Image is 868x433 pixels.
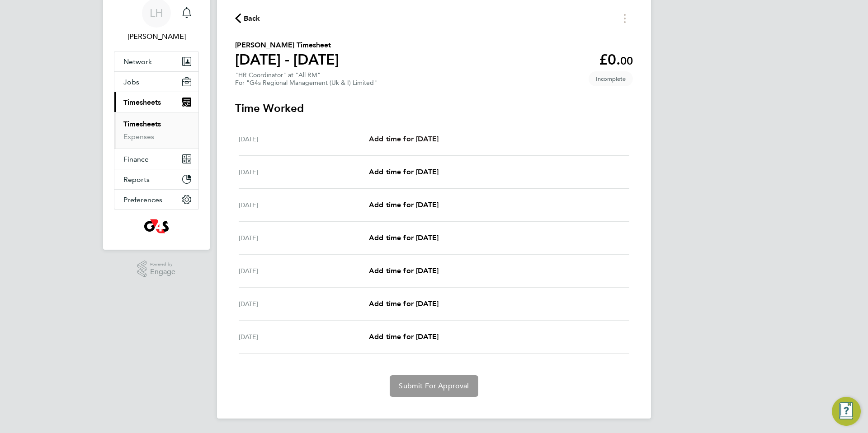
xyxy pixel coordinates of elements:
h1: [DATE] - [DATE] [235,51,339,69]
a: Expenses [123,132,154,141]
div: [DATE] [239,331,369,342]
div: [DATE] [239,200,369,210]
span: Lorna Hutchison-Cassidy [114,31,199,42]
button: Engage Resource Center [832,397,861,426]
div: [DATE] [239,134,369,144]
div: For "G4s Regional Management (Uk & I) Limited" [235,79,377,87]
span: LH [150,7,163,19]
h2: [PERSON_NAME] Timesheet [235,40,339,51]
div: Timesheets [114,112,198,149]
span: Jobs [123,78,139,86]
a: Go to home page [114,219,199,233]
img: g4s6-logo-retina.png [144,219,169,233]
span: Powered by [150,261,175,268]
span: Finance [123,155,149,163]
a: Add time for [DATE] [369,167,439,177]
span: Add time for [DATE] [369,233,439,242]
div: [DATE] [239,167,369,177]
span: Add time for [DATE] [369,168,439,176]
div: "HR Coordinator" at "All RM" [235,71,377,87]
span: Back [244,13,260,24]
span: 00 [620,54,633,67]
a: Add time for [DATE] [369,265,439,276]
button: Network [114,51,198,71]
div: [DATE] [239,298,369,309]
span: Timesheets [123,98,161,107]
a: Add time for [DATE] [369,298,439,309]
button: Finance [114,149,198,169]
div: [DATE] [239,233,369,243]
span: Add time for [DATE] [369,332,439,341]
button: Timesheets [114,92,198,112]
button: Reports [114,169,198,189]
h3: Time Worked [235,101,633,116]
a: Timesheets [123,120,161,128]
a: Add time for [DATE] [369,233,439,243]
span: Engage [150,268,175,276]
button: Preferences [114,190,198,210]
span: Network [123,57,152,66]
a: Add time for [DATE] [369,134,439,144]
span: Add time for [DATE] [369,135,439,143]
a: Add time for [DATE] [369,331,439,342]
span: Add time for [DATE] [369,266,439,275]
span: Reports [123,175,150,184]
button: Timesheets Menu [617,11,633,25]
a: Add time for [DATE] [369,200,439,210]
span: Add time for [DATE] [369,299,439,308]
span: Preferences [123,196,162,204]
button: Back [235,13,260,24]
span: Add time for [DATE] [369,200,439,209]
app-decimal: £0. [599,51,633,68]
a: Powered byEngage [137,261,176,278]
span: This timesheet is Incomplete. [589,71,633,86]
div: [DATE] [239,265,369,276]
button: Jobs [114,72,198,92]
